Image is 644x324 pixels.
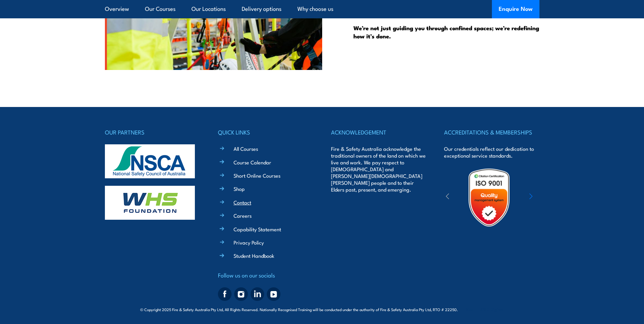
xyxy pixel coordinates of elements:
[105,186,195,220] img: whs-logo-footer
[105,127,200,137] h4: OUR PARTNERS
[234,252,274,259] a: Student Handbook
[105,144,195,178] img: nsca-logo-footer
[234,159,271,166] a: Course Calendar
[234,172,280,179] a: Short Online Courses
[519,186,578,209] img: ewpa-logo
[234,212,252,219] a: Careers
[234,226,281,233] a: Capability Statement
[140,306,504,312] span: © Copyright 2025 Fire & Safety Australia Pty Ltd, All Rights Reserved. Nationally Recognised Trai...
[444,145,539,159] p: Our credentials reflect our dedication to exceptional service standards.
[480,306,504,312] a: KND Digital
[331,145,426,193] p: Fire & Safety Australia acknowledge the traditional owners of the land on which we live and work....
[466,307,504,312] span: Site:
[234,185,245,192] a: Shop
[218,127,313,137] h4: QUICK LINKS
[459,168,519,227] img: Untitled design (19)
[444,127,539,137] h4: ACCREDITATIONS & MEMBERSHIPS
[218,270,313,280] h4: Follow us on our socials
[234,145,258,152] a: All Courses
[234,199,251,206] a: Contact
[234,239,264,246] a: Privacy Policy
[331,127,426,137] h4: ACKNOWLEDGEMENT
[353,23,539,40] strong: We’re not just guiding you through confined spaces; we’re redefining how it’s done.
